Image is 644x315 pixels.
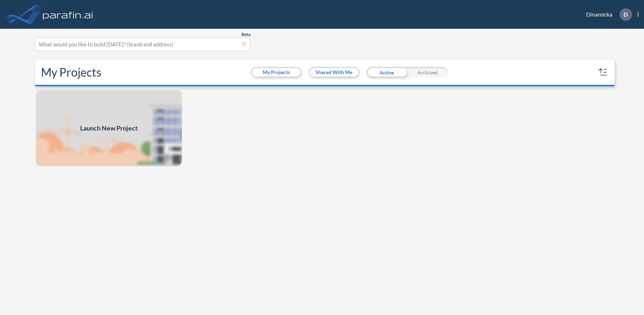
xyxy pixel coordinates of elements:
span: Launch New Project [80,123,138,133]
button: Shared With Me [310,68,358,77]
a: Launch New Project [35,89,183,167]
button: sort [597,67,609,78]
div: Archived [407,67,448,78]
div: Active [367,67,407,78]
span: Beta [241,32,250,37]
p: D [624,11,628,18]
img: logo [41,7,95,22]
img: add [35,89,183,167]
button: My Projects [252,68,300,77]
div: Dinamicka [575,8,639,21]
h2: My Projects [41,65,101,79]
